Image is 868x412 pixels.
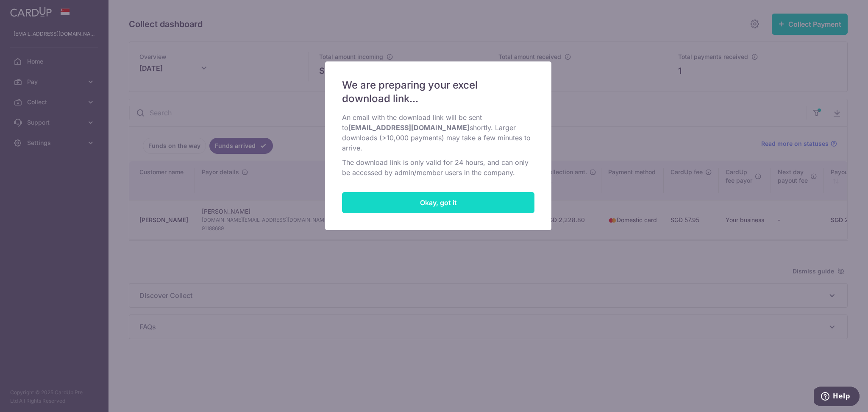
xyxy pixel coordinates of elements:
p: An email with the download link will be sent to shortly. Larger downloads (>10,000 payments) may ... [342,112,534,153]
button: Close [342,192,534,213]
iframe: Opens a widget where you can find more information [814,387,860,408]
b: [EMAIL_ADDRESS][DOMAIN_NAME] [348,123,470,132]
span: Help [19,6,36,14]
p: The download link is only valid for 24 hours, and can only be accessed by admin/member users in t... [342,157,534,178]
span: We are preparing your excel download link... [342,78,524,106]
